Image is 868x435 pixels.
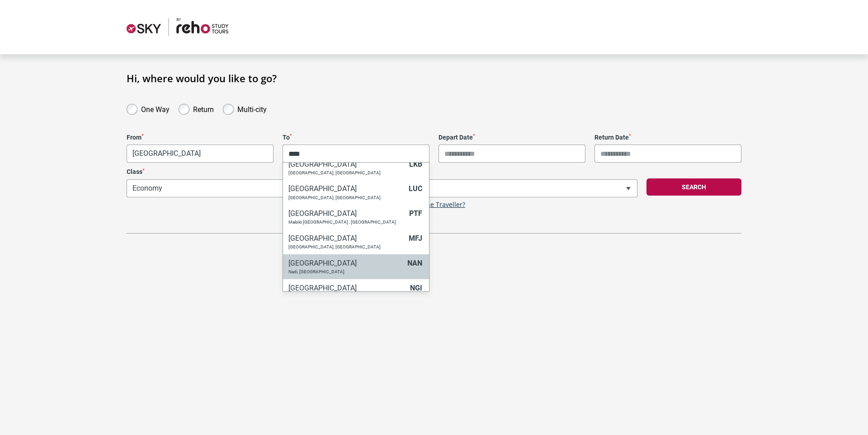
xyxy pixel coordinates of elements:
[127,72,741,84] h1: Hi, where would you like to go?
[141,103,170,114] label: One Way
[439,134,585,141] label: Depart Date
[288,234,404,243] h6: [GEOGRAPHIC_DATA]
[127,180,377,197] span: Economy
[288,195,404,201] p: [GEOGRAPHIC_DATA], [GEOGRAPHIC_DATA]
[288,269,403,275] p: Nadi, [GEOGRAPHIC_DATA]
[127,145,273,162] span: Brisbane, Australia
[283,145,429,163] span: City or Airport
[127,145,274,163] span: Brisbane, Australia
[288,284,406,292] h6: [GEOGRAPHIC_DATA]
[288,184,404,193] h6: [GEOGRAPHIC_DATA]
[387,179,637,197] span: 1 Adult
[409,209,422,218] span: PTF
[409,234,422,243] span: MFJ
[127,168,377,176] label: Class
[288,220,405,225] p: Malolo [GEOGRAPHIC_DATA] , [GEOGRAPHIC_DATA]
[387,168,637,176] label: Travellers
[407,259,422,267] span: NAN
[288,244,404,250] p: [GEOGRAPHIC_DATA], [GEOGRAPHIC_DATA]
[288,209,405,218] h6: [GEOGRAPHIC_DATA]
[387,180,637,197] span: 1 Adult
[127,179,377,197] span: Economy
[409,160,422,168] span: LKB
[409,184,422,193] span: LUC
[237,103,267,114] label: Multi-city
[193,103,214,114] label: Return
[288,259,403,267] h6: [GEOGRAPHIC_DATA]
[283,145,429,163] input: Search
[410,284,422,292] span: NGI
[288,160,405,168] h6: [GEOGRAPHIC_DATA]
[646,178,741,196] button: Search
[127,134,274,141] label: From
[594,134,741,141] label: Return Date
[288,170,405,176] p: [GEOGRAPHIC_DATA], [GEOGRAPHIC_DATA]
[283,134,429,141] label: To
